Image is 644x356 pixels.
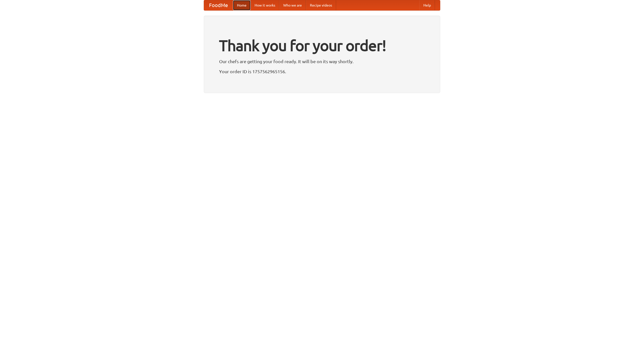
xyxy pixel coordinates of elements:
[219,33,425,58] h1: Thank you for your order!
[219,68,425,75] p: Your order ID is 1757562965156.
[419,0,435,10] a: Help
[251,0,279,10] a: How it works
[279,0,306,10] a: Who we are
[233,0,251,10] a: Home
[204,0,233,10] a: FoodMe
[219,58,425,65] p: Our chefs are getting your food ready. It will be on its way shortly.
[306,0,336,10] a: Recipe videos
